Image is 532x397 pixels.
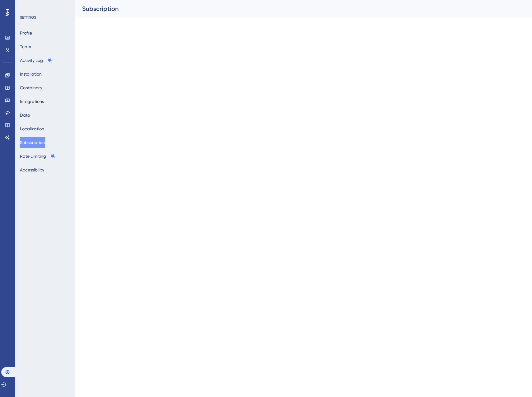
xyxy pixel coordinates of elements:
[82,4,509,13] div: Subscription
[20,123,44,134] button: Localization
[20,164,44,175] button: Accessibility
[20,15,70,20] div: SETTINGS
[20,151,55,162] button: Rate Limiting
[20,68,42,80] button: Installation
[20,55,52,66] button: Activity Log
[20,137,45,148] button: Subscription
[20,41,31,52] button: Team
[20,27,32,39] button: Profile
[20,110,30,121] button: Data
[20,96,44,107] button: Integrations
[20,82,42,93] button: Containers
